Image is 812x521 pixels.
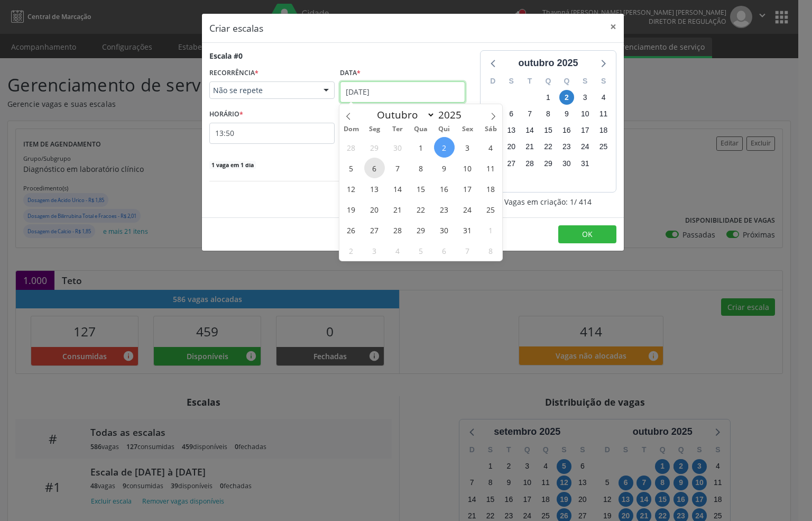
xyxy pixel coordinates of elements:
span: Outubro 5, 2025 [341,158,362,178]
button: OK [558,225,616,243]
div: S [576,73,594,89]
span: quarta-feira, 1 de outubro de 2025 [541,90,556,105]
span: Novembro 8, 2025 [481,240,501,261]
label: HORÁRIO [209,106,243,123]
label: RECORRÊNCIA [209,65,259,81]
label: Data [340,65,361,81]
div: outubro 2025 [514,56,582,70]
span: sábado, 25 de outubro de 2025 [596,140,611,154]
span: Outubro 3, 2025 [457,137,478,158]
span: quarta-feira, 8 de outubro de 2025 [541,107,556,122]
span: Outubro 7, 2025 [387,158,408,178]
span: Outubro 28, 2025 [387,220,408,240]
span: / 414 [574,196,592,207]
span: sexta-feira, 24 de outubro de 2025 [578,140,593,154]
span: Outubro 24, 2025 [457,199,478,220]
span: quinta-feira, 30 de outubro de 2025 [559,156,574,171]
input: Selecione uma data [340,81,465,103]
div: S [502,73,521,89]
span: Setembro 28, 2025 [341,137,362,158]
span: Outubro 11, 2025 [481,158,501,178]
span: Outubro 22, 2025 [411,199,431,220]
span: Outubro 1, 2025 [411,137,431,158]
div: Escala #0 [209,50,243,61]
span: Sex [456,126,479,133]
span: quarta-feira, 29 de outubro de 2025 [541,156,556,171]
span: Novembro 7, 2025 [457,240,478,261]
span: quarta-feira, 15 de outubro de 2025 [541,123,556,138]
span: Novembro 3, 2025 [364,240,385,261]
div: Q [557,73,576,89]
span: quinta-feira, 9 de outubro de 2025 [559,107,574,122]
span: quarta-feira, 22 de outubro de 2025 [541,140,556,154]
span: sábado, 18 de outubro de 2025 [596,123,611,138]
span: Setembro 29, 2025 [364,137,385,158]
span: Outubro 29, 2025 [411,220,431,240]
button: Close [603,14,624,40]
span: OK [582,229,593,239]
span: Qui [432,126,456,133]
span: terça-feira, 28 de outubro de 2025 [522,156,537,171]
span: Novembro 4, 2025 [387,240,408,261]
span: sexta-feira, 17 de outubro de 2025 [578,123,593,138]
span: Sáb [479,126,502,133]
span: sábado, 11 de outubro de 2025 [596,107,611,122]
span: Novembro 6, 2025 [434,240,455,261]
span: Qua [409,126,432,133]
div: Vagas em criação: 1 [480,196,616,207]
span: Outubro 15, 2025 [411,178,431,199]
span: terça-feira, 7 de outubro de 2025 [522,107,537,122]
div: D [484,73,502,89]
span: Outubro 25, 2025 [481,199,501,220]
h5: Criar escalas [209,21,263,35]
span: Outubro 13, 2025 [364,178,385,199]
span: Outubro 8, 2025 [411,158,431,178]
span: terça-feira, 21 de outubro de 2025 [522,140,537,154]
input: Year [435,108,470,122]
span: segunda-feira, 13 de outubro de 2025 [504,123,519,138]
span: Novembro 2, 2025 [341,240,362,261]
span: Outubro 23, 2025 [434,199,455,220]
span: Ter [386,126,409,133]
span: Não se repete [213,85,313,96]
span: Outubro 16, 2025 [434,178,455,199]
div: T [521,73,539,89]
span: segunda-feira, 27 de outubro de 2025 [504,156,519,171]
span: Outubro 2, 2025 [434,137,455,158]
span: quinta-feira, 2 de outubro de 2025 [559,90,574,105]
div: Q [539,73,558,89]
span: Outubro 21, 2025 [387,199,408,220]
span: Outubro 6, 2025 [364,158,385,178]
span: Outubro 12, 2025 [341,178,362,199]
span: Outubro 4, 2025 [481,137,501,158]
span: Outubro 19, 2025 [341,199,362,220]
span: quinta-feira, 16 de outubro de 2025 [559,123,574,138]
span: Outubro 10, 2025 [457,158,478,178]
span: quinta-feira, 23 de outubro de 2025 [559,140,574,154]
span: Outubro 26, 2025 [341,220,362,240]
span: Seg [363,126,386,133]
input: 00:00 [209,123,335,144]
span: Outubro 30, 2025 [434,220,455,240]
span: sexta-feira, 31 de outubro de 2025 [578,156,593,171]
span: Dom [339,126,363,133]
span: sexta-feira, 3 de outubro de 2025 [578,90,593,105]
span: 1 vaga em 1 dia [209,161,256,169]
span: Outubro 14, 2025 [387,178,408,199]
span: segunda-feira, 20 de outubro de 2025 [504,140,519,154]
span: Novembro 1, 2025 [481,220,501,240]
span: segunda-feira, 6 de outubro de 2025 [504,107,519,122]
span: Outubro 18, 2025 [481,178,501,199]
span: Outubro 9, 2025 [434,158,455,178]
span: Setembro 30, 2025 [387,137,408,158]
span: Novembro 5, 2025 [411,240,431,261]
span: terça-feira, 14 de outubro de 2025 [522,123,537,138]
span: Outubro 20, 2025 [364,199,385,220]
span: sábado, 4 de outubro de 2025 [596,90,611,105]
select: Month [372,107,436,122]
span: sexta-feira, 10 de outubro de 2025 [578,107,593,122]
span: Outubro 17, 2025 [457,178,478,199]
span: Outubro 27, 2025 [364,220,385,240]
span: Outubro 31, 2025 [457,220,478,240]
div: S [594,73,613,89]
